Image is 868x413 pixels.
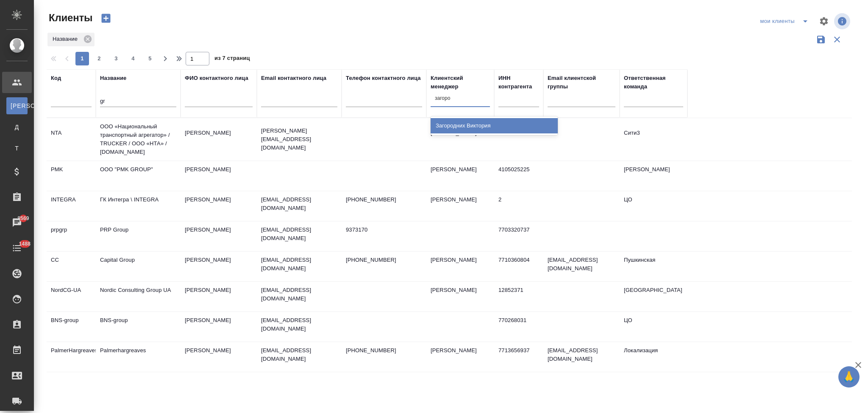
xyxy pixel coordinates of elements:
[346,195,422,204] p: [PHONE_NUMBER]
[14,240,36,248] span: 1488
[214,53,250,65] span: из 7 страниц
[96,191,181,221] td: ГК Интегра \ INTEGRA
[2,212,32,233] a: 8569
[543,252,620,281] td: [EMAIL_ADDRESS][DOMAIN_NAME]
[47,282,96,311] td: NordCG-UA
[346,346,422,355] p: [PHONE_NUMBER]
[47,252,96,281] td: CC
[12,214,34,223] span: 8569
[47,124,96,154] td: NTA
[813,31,829,48] button: Сохранить фильтры
[842,368,856,386] span: 🙏
[181,161,257,191] td: [PERSON_NAME]
[126,52,140,65] button: 4
[47,342,96,372] td: PalmerHargreaves
[261,256,337,273] p: [EMAIL_ADDRESS][DOMAIN_NAME]
[426,191,494,221] td: [PERSON_NAME]
[426,282,494,311] td: [PERSON_NAME]
[92,54,106,63] span: 2
[47,33,95,46] div: Название
[181,252,257,281] td: [PERSON_NAME]
[96,282,181,311] td: Nordic Consulting Group UA
[494,124,543,154] td: 7714416279
[620,342,687,372] td: Локализация
[11,123,23,131] span: Д
[47,312,96,342] td: BNS-group
[96,342,181,372] td: Palmerhargreaves
[92,52,106,65] button: 2
[11,144,23,153] span: Т
[181,221,257,251] td: [PERSON_NAME]
[494,342,543,372] td: 7713656937
[47,372,96,402] td: OPGL
[51,74,61,82] div: Код
[96,118,181,161] td: ООО «Национальный транспортный агрегатор» / TRUCKER / ООО «НТА» / [DOMAIN_NAME]
[47,221,96,251] td: prpgrp
[426,342,494,372] td: [PERSON_NAME]
[181,372,257,402] td: [PERSON_NAME]
[620,161,687,191] td: [PERSON_NAME]
[181,282,257,311] td: [PERSON_NAME]
[143,52,157,65] button: 5
[829,31,845,48] button: Сбросить фильтры
[261,226,337,243] p: [EMAIL_ADDRESS][DOMAIN_NAME]
[431,74,490,91] div: Клиентский менеджер
[6,97,28,114] a: [PERSON_NAME]
[96,11,116,25] button: Создать
[261,346,337,363] p: [EMAIL_ADDRESS][DOMAIN_NAME]
[185,74,248,82] div: ФИО контактного лица
[261,316,337,333] p: [EMAIL_ADDRESS][DOMAIN_NAME]
[181,191,257,221] td: [PERSON_NAME]
[261,195,337,212] p: [EMAIL_ADDRESS][DOMAIN_NAME]
[426,124,494,154] td: [PERSON_NAME]
[838,366,860,388] button: 🙏
[494,191,543,221] td: 2
[543,372,620,402] td: [EMAIL_ADDRESS][DOMAIN_NAME]
[548,74,615,91] div: Email клиентской группы
[624,74,683,91] div: Ответственная команда
[758,14,814,28] div: split button
[494,221,543,251] td: 7703320737
[494,312,543,342] td: 770268031
[261,127,337,152] p: [PERSON_NAME][EMAIL_ADDRESS][DOMAIN_NAME]
[431,118,558,133] div: Загородних Виктория
[47,191,96,221] td: INTEGRA
[814,11,834,31] span: Настроить таблицу
[620,282,687,311] td: [GEOGRAPHIC_DATA]
[100,74,126,82] div: Название
[261,286,337,303] p: [EMAIL_ADDRESS][DOMAIN_NAME]
[96,312,181,342] td: BNS-group
[620,372,687,402] td: Медицинский
[620,191,687,221] td: ЦО
[53,35,81,43] p: Название
[6,119,28,136] a: Д
[47,161,96,191] td: PMK
[620,252,687,281] td: Пушкинская
[181,312,257,342] td: [PERSON_NAME]
[96,252,181,281] td: Capital Group
[96,372,181,402] td: OPTEC GROUP LTD.
[47,11,92,25] span: Клиенты
[494,372,543,402] td: CHE381693626MWST
[96,161,181,191] td: ООО "PMK GROUP"
[261,74,326,82] div: Email контактного лица
[109,52,123,65] button: 3
[346,226,422,234] p: 9373170
[426,161,494,191] td: [PERSON_NAME]
[543,342,620,372] td: [EMAIL_ADDRESS][DOMAIN_NAME]
[96,221,181,251] td: PRP Group
[426,372,494,402] td: [PERSON_NAME]
[834,13,852,29] span: Посмотреть информацию
[494,282,543,311] td: 12852371
[426,252,494,281] td: [PERSON_NAME]
[620,124,687,154] td: Сити3
[498,74,539,91] div: ИНН контрагента
[126,54,140,63] span: 4
[494,252,543,281] td: 7710360804
[346,74,421,82] div: Телефон контактного лица
[346,256,422,264] p: [PHONE_NUMBER]
[2,238,32,259] a: 1488
[143,54,157,63] span: 5
[109,54,123,63] span: 3
[11,102,23,110] span: [PERSON_NAME]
